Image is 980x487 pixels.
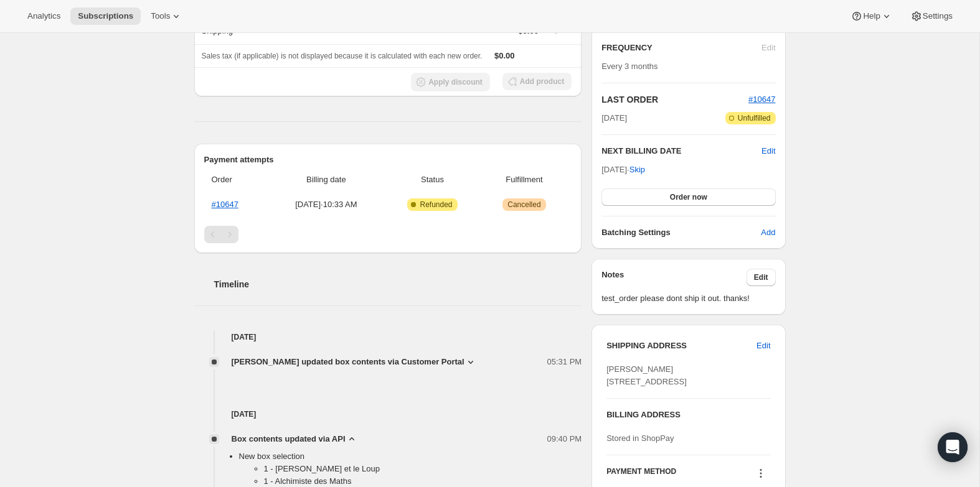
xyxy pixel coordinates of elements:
[194,331,582,343] h4: [DATE]
[601,145,761,157] h2: NEXT BILLING DATE
[622,160,653,180] button: Skip
[601,62,657,71] span: Every 3 months
[670,192,707,202] span: Order now
[601,226,761,239] h6: Batching Settings
[204,154,572,166] h2: Payment attempts
[748,93,775,106] button: #10647
[494,51,515,60] span: $0.00
[212,200,238,209] a: #10647
[20,7,68,25] button: Analytics
[738,113,771,123] span: Unfulfilled
[754,272,768,282] span: Edit
[601,269,747,286] h3: Notes
[204,166,268,193] th: Order
[78,11,133,21] span: Subscriptions
[747,269,776,286] button: Edit
[606,434,674,443] span: Stored in ShopPay
[601,165,645,174] span: [DATE] ·
[232,356,477,368] button: [PERSON_NAME] updated box contents via Customer Portal
[748,95,775,104] a: #10647
[601,188,775,206] button: Order now
[151,11,170,21] span: Tools
[606,409,770,421] h3: BILLING ADDRESS
[601,42,761,54] h2: FREQUENCY
[749,336,778,356] button: Edit
[232,356,464,368] span: [PERSON_NAME] updated box contents via Customer Portal
[843,7,900,25] button: Help
[70,7,141,25] button: Subscriptions
[938,432,968,462] div: Open Intercom Messenger
[601,93,748,106] h2: LAST ORDER
[518,26,539,35] span: $0.00
[264,463,582,475] li: 1 - [PERSON_NAME] et le Loup
[388,174,476,186] span: Status
[606,466,676,483] h3: PAYMENT METHOD
[204,226,572,243] nav: Pagination
[202,52,483,60] span: Sales tax (if applicable) is not displayed because it is calculated with each new order.
[214,278,582,290] h2: Timeline
[143,7,190,25] button: Tools
[547,356,582,368] span: 05:31 PM
[507,200,540,210] span: Cancelled
[194,408,582,420] h4: [DATE]
[761,145,775,157] button: Edit
[547,433,582,445] span: 09:40 PM
[271,174,380,186] span: Billing date
[484,174,565,186] span: Fulfillment
[903,7,960,25] button: Settings
[601,292,775,305] span: test_order please dont ship it out. thanks!
[629,164,645,176] span: Skip
[753,223,783,243] button: Add
[232,433,358,445] button: Box contents updated via API
[271,198,380,211] span: [DATE] · 10:33 AM
[923,11,953,21] span: Settings
[863,11,880,21] span: Help
[756,340,770,352] span: Edit
[420,200,452,210] span: Refunded
[27,11,60,21] span: Analytics
[232,433,346,445] span: Box contents updated via API
[606,340,756,352] h3: SHIPPING ADDRESS
[761,226,775,239] span: Add
[606,364,687,386] span: [PERSON_NAME] [STREET_ADDRESS]
[601,112,627,124] span: [DATE]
